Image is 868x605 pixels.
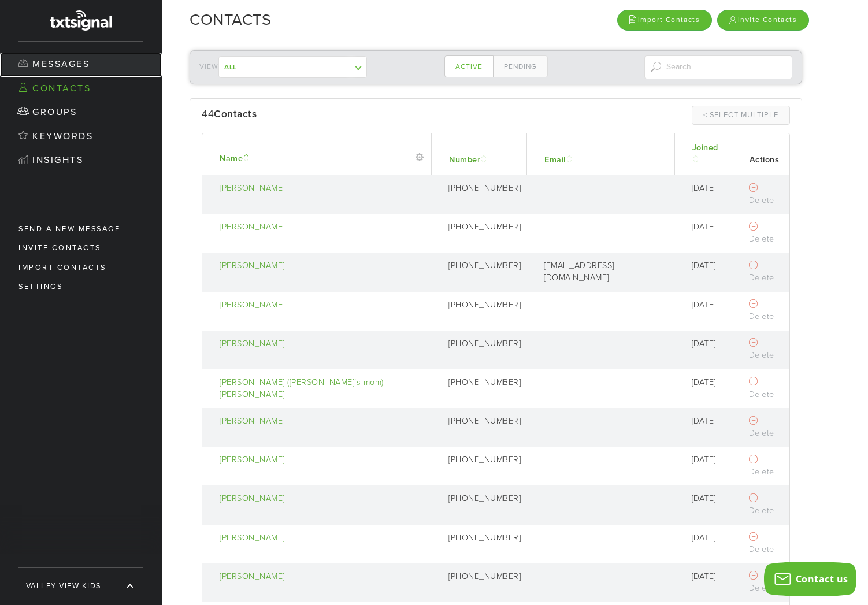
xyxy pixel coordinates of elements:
[220,532,425,544] a: [PERSON_NAME]
[703,110,778,120] div: < Select Multiple
[749,533,774,555] a: Delete
[220,454,425,466] a: [PERSON_NAME]
[692,221,726,233] div: [DATE]
[544,155,574,165] a: Email
[732,133,789,175] th: Actions
[448,493,521,505] div: [PHONE_NUMBER]
[796,573,848,585] span: Contact us
[220,154,251,164] a: Name
[692,377,726,389] div: [DATE]
[692,338,726,350] div: [DATE]
[749,416,774,438] a: Delete
[692,532,726,544] div: [DATE]
[214,106,257,123] div: Contacts
[448,454,521,466] div: [PHONE_NUMBER]
[448,221,521,233] div: [PHONE_NUMBER]
[448,183,521,195] div: [PHONE_NUMBER]
[220,183,425,195] a: [PERSON_NAME]
[717,10,809,30] a: Invite Contacts
[749,571,774,593] a: Delete
[692,183,726,195] div: [DATE]
[444,55,494,77] a: Active
[692,571,726,583] div: [DATE]
[764,562,856,596] button: Contact us
[749,493,774,515] a: Delete
[749,377,774,399] a: Delete
[692,143,718,165] a: Joined
[448,299,521,311] div: [PHONE_NUMBER]
[220,571,425,583] a: [PERSON_NAME]
[692,493,726,505] div: [DATE]
[449,155,489,165] a: Number
[692,260,726,272] div: [DATE]
[692,106,790,125] a: < Select Multiple
[692,299,726,311] div: [DATE]
[749,300,774,322] a: Delete
[220,338,425,350] a: [PERSON_NAME]
[749,455,774,477] a: Delete
[199,56,348,78] div: View
[448,571,521,583] div: [PHONE_NUMBER]
[692,415,726,428] div: [DATE]
[493,55,548,77] a: Pending
[749,183,774,205] a: Delete
[220,260,425,272] a: [PERSON_NAME]
[220,299,425,311] a: [PERSON_NAME]
[749,339,774,361] a: Delete
[220,493,425,505] a: [PERSON_NAME]
[448,260,521,272] div: [PHONE_NUMBER]
[220,377,425,400] a: [PERSON_NAME] ([PERSON_NAME]’s mom) [PERSON_NAME]
[220,415,425,428] a: [PERSON_NAME]
[448,532,521,544] div: [PHONE_NUMBER]
[692,454,726,466] div: [DATE]
[448,338,521,350] div: [PHONE_NUMBER]
[448,377,521,389] div: [PHONE_NUMBER]
[448,415,521,428] div: [PHONE_NUMBER]
[544,260,669,284] div: [EMAIL_ADDRESS][DOMAIN_NAME]
[617,10,712,30] a: Import Contacts
[749,261,774,283] a: Delete
[220,221,425,233] a: [PERSON_NAME]
[202,106,496,123] div: 44
[644,55,793,79] input: Search
[749,222,774,244] a: Delete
